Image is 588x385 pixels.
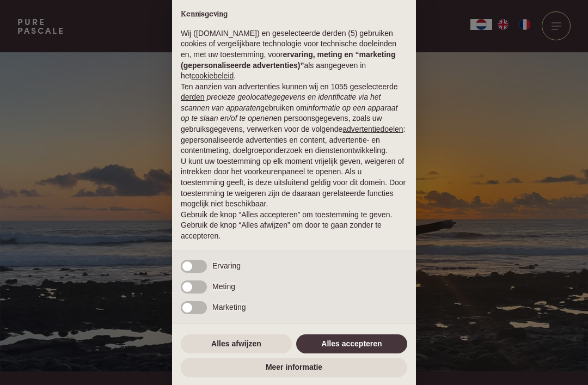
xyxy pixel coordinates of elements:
strong: ervaring, meting en “marketing (gepersonaliseerde advertenties)” [181,50,395,70]
p: U kunt uw toestemming op elk moment vrijelijk geven, weigeren of intrekken door het voorkeurenpan... [181,156,407,210]
button: derden [181,92,205,103]
span: Ervaring [212,261,241,270]
button: advertentiedoelen [342,124,403,135]
a: cookiebeleid [191,71,234,80]
span: Meting [212,282,235,291]
span: Marketing [212,303,246,311]
button: Alles afwijzen [181,334,292,354]
p: Wij ([DOMAIN_NAME]) en geselecteerde derden (5) gebruiken cookies of vergelijkbare technologie vo... [181,28,407,82]
button: Alles accepteren [296,334,407,354]
h2: Kennisgeving [181,10,407,20]
p: Gebruik de knop “Alles accepteren” om toestemming te geven. Gebruik de knop “Alles afwijzen” om d... [181,210,407,242]
p: Ten aanzien van advertenties kunnen wij en 1055 geselecteerde gebruiken om en persoonsgegevens, z... [181,82,407,156]
em: precieze geolocatiegegevens en identificatie via het scannen van apparaten [181,93,381,112]
button: Meer informatie [181,358,407,377]
em: informatie op een apparaat op te slaan en/of te openen [181,103,398,123]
